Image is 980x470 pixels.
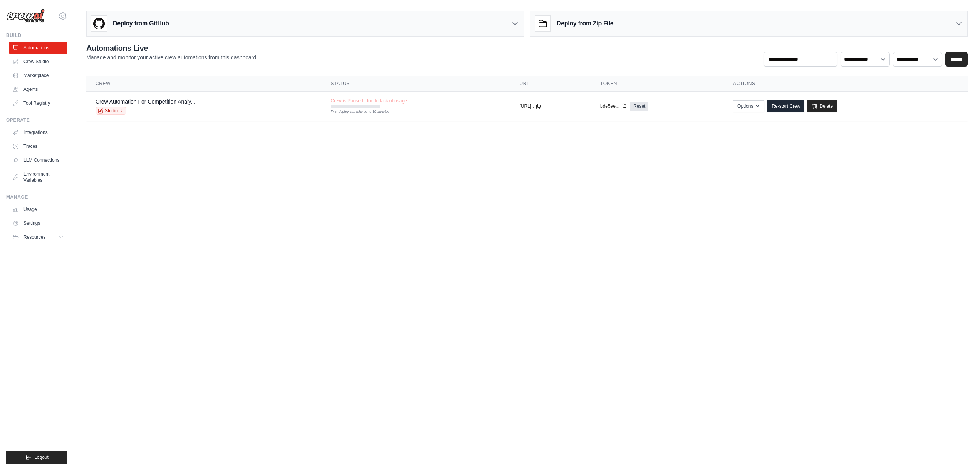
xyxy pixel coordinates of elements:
[6,451,67,464] button: Logout
[6,32,67,38] div: Build
[9,55,67,68] a: Crew Studio
[630,102,648,111] a: Reset
[9,231,67,243] button: Resources
[23,234,45,240] span: Resources
[322,76,510,92] th: Status
[9,140,67,152] a: Traces
[9,217,67,229] a: Settings
[9,42,67,54] a: Automations
[86,43,258,54] h2: Automations Live
[9,154,67,166] a: LLM Connections
[9,126,67,139] a: Integrations
[34,454,49,460] span: Logout
[9,97,67,109] a: Tool Registry
[724,76,968,92] th: Actions
[733,100,764,112] button: Options
[9,203,67,216] a: Usage
[600,103,627,109] button: bde5ee...
[331,98,407,104] span: Crew is Paused, due to lack of usage
[6,117,67,123] div: Operate
[807,100,837,112] a: Delete
[9,83,67,95] a: Agents
[96,99,195,105] a: Crew Automation For Competition Analy...
[510,76,591,92] th: URL
[9,168,67,186] a: Environment Variables
[91,16,107,31] img: GitHub Logo
[557,19,613,28] h3: Deploy from Zip File
[6,194,67,200] div: Manage
[767,100,804,112] a: Re-start Crew
[6,9,45,23] img: Logo
[113,19,169,28] h3: Deploy from GitHub
[96,107,126,115] a: Studio
[591,76,724,92] th: Token
[9,69,67,82] a: Marketplace
[86,76,322,92] th: Crew
[331,109,380,115] div: First deploy can take up to 10 minutes
[86,54,258,61] p: Manage and monitor your active crew automations from this dashboard.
